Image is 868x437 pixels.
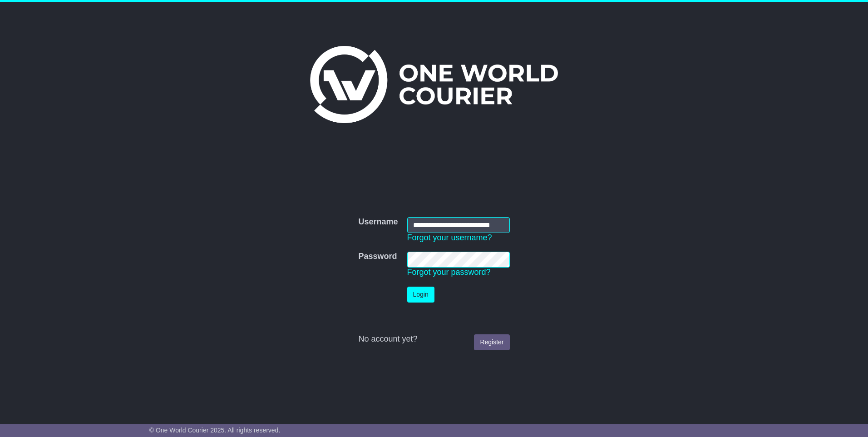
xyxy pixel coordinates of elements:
a: Forgot your password? [407,268,491,277]
label: Username [358,217,398,227]
label: Password [358,252,397,262]
button: Login [407,287,434,303]
a: Register [474,334,509,350]
a: Forgot your username? [407,233,492,242]
span: © One World Courier 2025. All rights reserved. [149,427,281,434]
div: No account yet? [358,334,509,344]
img: One World [310,46,558,123]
